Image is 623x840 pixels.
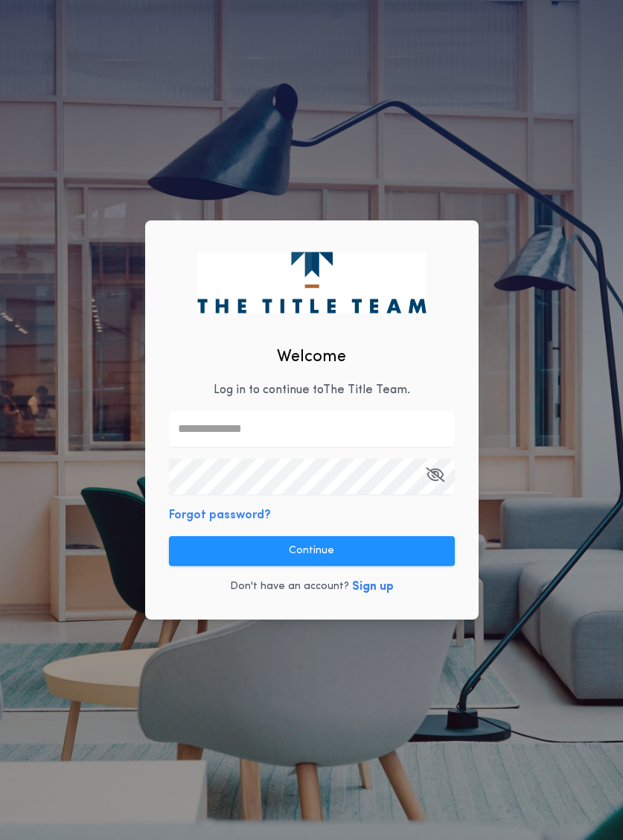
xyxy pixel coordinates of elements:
p: Log in to continue to The Title Team . [214,381,410,399]
p: Don't have an account? [230,579,349,594]
button: Continue [169,536,455,566]
h2: Welcome [277,345,346,369]
button: Forgot password? [169,506,271,524]
img: logo [197,252,426,313]
button: Sign up [352,578,394,596]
